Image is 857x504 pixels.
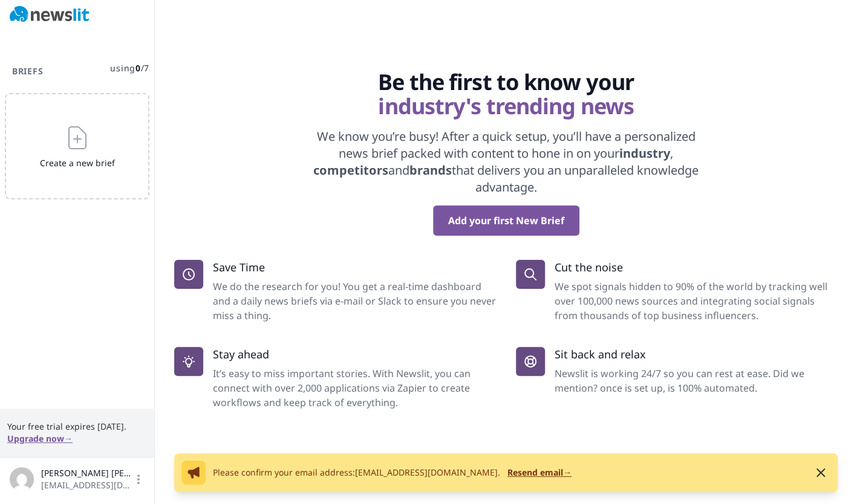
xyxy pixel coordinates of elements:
span: 0 [135,62,141,74]
dd: We do the research for you! You get a real-time dashboard and a daily news briefs via e-mail or S... [213,279,497,323]
strong: industry [619,145,670,161]
span: Your free trial expires [DATE]. [7,421,147,433]
p: Sit back and relax [555,347,838,361]
span: industry's trending news [174,94,838,118]
p: We know you’re busy! After a quick setup, you’ll have a personalized news brief packed with conte... [303,128,709,196]
dd: Newslit is working 24/7 so you can rest at ease. Did we mention? once is set up, is 100% automated. [555,366,838,395]
button: Create a new brief [5,93,149,199]
span: [EMAIL_ADDRESS][DOMAIN_NAME] [41,479,132,491]
button: Add your first New Brief [433,205,579,236]
p: Save Time [213,260,497,274]
p: Stay ahead [213,347,497,361]
strong: competitors [313,162,388,178]
span: → [64,433,73,444]
span: Create a new brief [35,157,119,169]
p: Cut the noise [555,260,838,274]
span: Please confirm your email address: [EMAIL_ADDRESS][DOMAIN_NAME] . [213,467,503,478]
span: → [563,467,572,478]
button: Resend email [507,467,572,479]
dd: We spot signals hidden to 90% of the world by tracking well over 100,000 news sources and integra... [555,279,838,323]
strong: brands [409,162,452,178]
img: Newslit [10,6,90,23]
span: Be the first to know your [174,70,838,94]
h3: Briefs [5,65,50,77]
span: [PERSON_NAME] [PERSON_NAME] [41,467,132,479]
button: Upgrade now [7,433,73,445]
dd: It’s easy to miss important stories. With Newslit, you can connect with over 2,000 applications v... [213,366,497,410]
button: [PERSON_NAME] [PERSON_NAME][EMAIL_ADDRESS][DOMAIN_NAME] [10,467,145,491]
span: using / 7 [110,62,149,74]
